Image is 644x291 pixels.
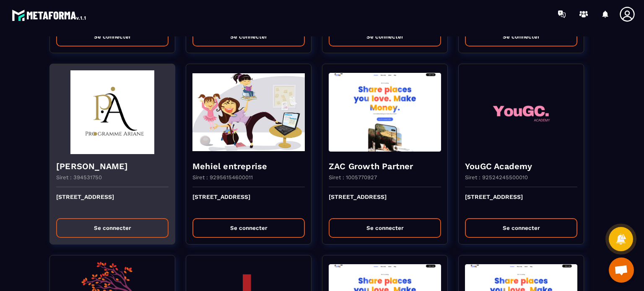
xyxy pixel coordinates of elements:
img: funnel-background [329,70,441,154]
img: funnel-background [56,70,169,154]
p: [STREET_ADDRESS] [465,193,577,212]
h4: Mehiel entreprise [192,160,305,172]
div: Ouvrir le chat [609,258,634,283]
p: Siret : 92524245500010 [465,174,528,180]
p: Siret : 1005770927 [329,174,377,180]
button: Se connecter [465,218,577,238]
img: funnel-background [192,70,305,154]
button: Se connecter [192,27,305,46]
p: Siret : 394531750 [56,174,102,180]
p: [STREET_ADDRESS] [329,193,441,212]
h4: YouGC Academy [465,160,577,172]
button: Se connecter [465,27,577,46]
button: Se connecter [192,218,305,238]
button: Se connecter [56,218,169,238]
button: Se connecter [329,218,441,238]
img: logo [12,8,87,23]
img: funnel-background [465,70,577,154]
p: [STREET_ADDRESS] [56,193,169,212]
p: [STREET_ADDRESS] [192,193,305,212]
h4: [PERSON_NAME] [56,160,169,172]
button: Se connecter [56,27,169,46]
p: Siret : 92956154600011 [192,174,253,180]
button: Se connecter [329,27,441,46]
h4: ZAC Growth Partner [329,160,441,172]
